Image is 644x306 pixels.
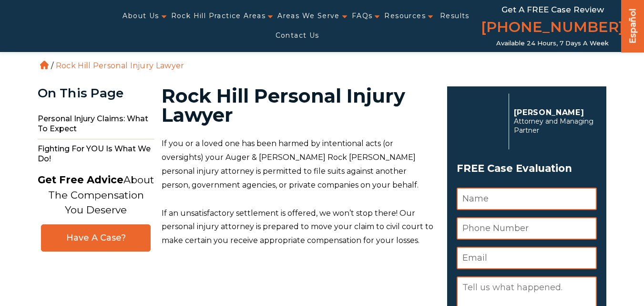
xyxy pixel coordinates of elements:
[38,174,123,186] strong: Get Free Advice
[457,188,597,210] input: Name
[6,18,111,34] img: Auger & Auger Accident and Injury Lawyers Logo
[481,17,624,40] a: [PHONE_NUMBER]
[171,6,266,26] a: Rock Hill Practice Areas
[277,6,340,26] a: Areas We Serve
[276,26,319,45] a: Contact Us
[38,109,154,139] span: Personal Injury Claims: What to Expect
[496,40,609,47] span: Available 24 Hours, 7 Days a Week
[53,61,187,70] li: Rock Hill Personal Injury Lawyer
[457,247,597,269] input: Email
[162,86,436,125] h1: Rock Hill Personal Injury Lawyer
[38,86,154,100] div: On This Page
[123,6,159,26] a: About Us
[51,232,141,243] span: Have A Case?
[38,172,154,218] p: About The Compensation You Deserve
[40,61,49,69] a: Home
[457,217,597,240] input: Phone Number
[162,139,419,189] span: If you or a loved one has been harmed by intentional acts (or oversights) your Auger & [PERSON_NA...
[440,6,470,26] a: Results
[162,209,433,245] span: If an unsatisfactory settlement is offered, we won’t stop there! Our personal injury attorney is ...
[457,159,597,178] span: FREE Case Evaluation
[41,224,151,252] a: Have A Case?
[38,139,154,169] span: Fighting for YOU is What We Do!
[514,117,597,135] span: Attorney and Managing Partner
[384,6,426,26] a: Resources
[514,108,597,117] p: [PERSON_NAME]
[457,97,504,145] img: Herbert Auger
[352,6,373,26] a: FAQs
[501,5,604,14] span: Get a FREE Case Review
